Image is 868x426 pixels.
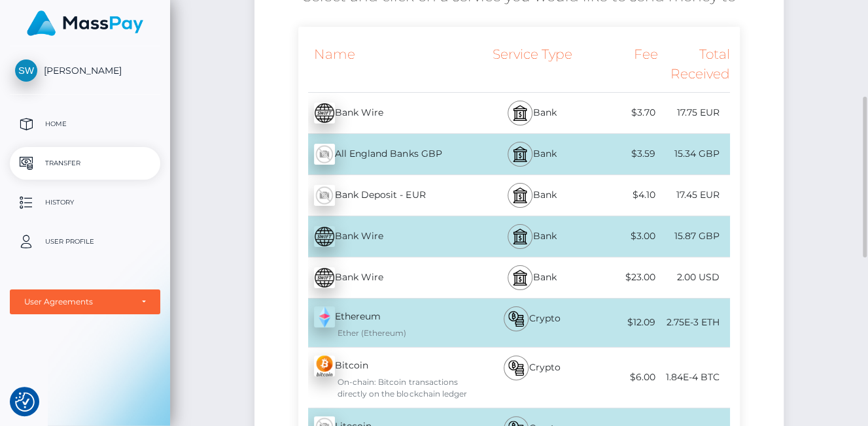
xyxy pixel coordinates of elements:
[586,363,658,392] div: $6.00
[24,297,131,307] div: User Agreements
[298,218,478,255] div: Bank Wire
[586,139,658,169] div: $3.59
[512,229,528,244] img: bank.svg
[478,348,586,408] div: Crypto
[478,216,586,257] div: Bank
[15,154,155,173] p: Transfer
[508,311,524,327] img: bitcoin.svg
[508,360,524,376] img: bitcoin.svg
[15,392,35,412] button: Consent Preferences
[658,363,730,392] div: 1.84E-4 BTC
[298,95,478,131] div: Bank Wire
[15,114,155,134] p: Home
[586,98,658,127] div: $3.70
[298,299,478,347] div: Ethereum
[658,98,730,127] div: 17.75 EUR
[314,226,335,247] img: E16AAAAAElFTkSuQmCC
[298,348,478,408] div: Bitcoin
[478,257,586,298] div: Bank
[314,144,335,165] img: wMhJQYtZFAryAAAAABJRU5ErkJggg==
[658,180,730,210] div: 17.45 EUR
[586,180,658,210] div: $4.10
[314,103,335,123] img: E16AAAAAElFTkSuQmCC
[298,177,478,214] div: Bank Deposit - EUR
[512,188,528,203] img: bank.svg
[10,186,160,219] a: History
[658,139,730,169] div: 15.34 GBP
[10,147,160,180] a: Transfer
[512,105,528,121] img: bank.svg
[298,136,478,172] div: All England Banks GBP
[478,175,586,216] div: Bank
[586,37,658,92] div: Fee
[298,259,478,296] div: Bank Wire
[586,263,658,292] div: $23.00
[314,185,335,206] img: wMhJQYtZFAryAAAAABJRU5ErkJggg==
[512,146,528,162] img: bank.svg
[10,108,160,140] a: Home
[658,308,730,337] div: 2.75E-3 ETH
[586,308,658,337] div: $12.09
[478,37,586,92] div: Service Type
[10,289,160,314] button: User Agreements
[478,93,586,133] div: Bank
[478,134,586,174] div: Bank
[658,221,730,251] div: 15.87 GBP
[15,193,155,212] p: History
[314,376,478,400] div: On-chain: Bitcoin transactions directly on the blockchain ledger
[27,10,143,36] img: MassPay
[478,299,586,347] div: Crypto
[314,306,335,327] img: z+HV+S+XklAdAAAAABJRU5ErkJggg==
[658,263,730,292] div: 2.00 USD
[15,232,155,252] p: User Profile
[15,392,35,412] img: Revisit consent button
[314,327,478,339] div: Ether (Ethereum)
[586,221,658,251] div: $3.00
[10,225,160,258] a: User Profile
[10,65,160,76] span: [PERSON_NAME]
[314,267,335,288] img: E16AAAAAElFTkSuQmCC
[512,270,528,286] img: bank.svg
[314,355,335,376] img: zxlM9hkiQ1iKKYMjuOruv9zc3NfAFPM+lQmnX+Hwj+0b3s+QqDAAAAAElFTkSuQmCC
[298,37,478,92] div: Name
[658,37,730,92] div: Total Received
